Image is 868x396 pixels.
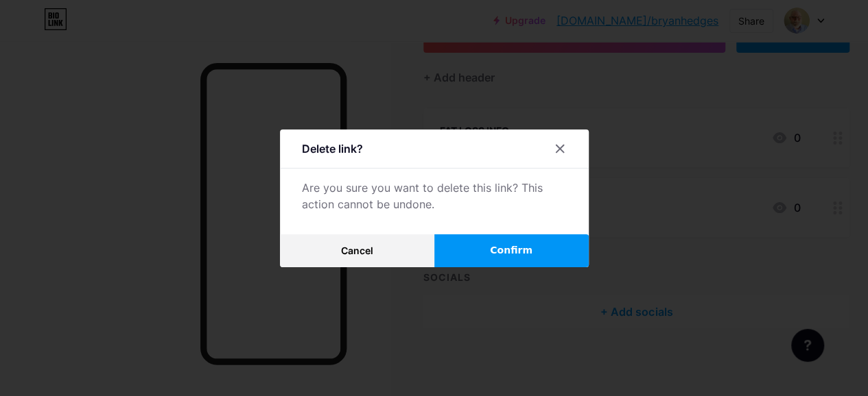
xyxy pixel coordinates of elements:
[302,180,567,212] div: Are you sure you want to delete this link? This action cannot be undone.
[490,243,532,258] span: Confirm
[280,234,434,267] button: Cancel
[434,234,589,267] button: Confirm
[341,245,373,256] span: Cancel
[302,140,363,157] div: Delete link?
